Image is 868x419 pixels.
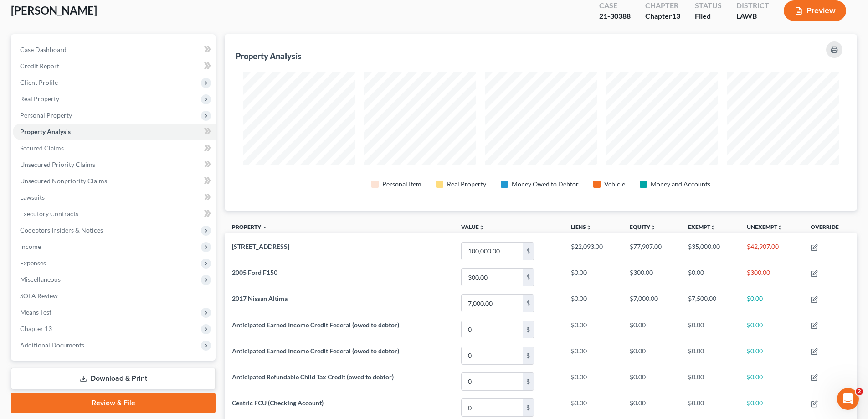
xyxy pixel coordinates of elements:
td: $22,093.00 [564,238,622,264]
span: Real Property [20,95,59,103]
a: Unsecured Nonpriority Claims [13,173,216,189]
div: $ [523,373,534,390]
input: 0.00 [462,347,523,364]
td: $0.00 [740,368,803,394]
td: $0.00 [681,264,739,290]
td: $300.00 [740,264,803,290]
td: $0.00 [681,368,739,394]
div: Personal Item [382,180,421,189]
div: Property Analysis [236,51,301,62]
input: 0.00 [462,269,523,286]
a: Download & Print [11,368,216,389]
span: Executory Contracts [20,210,78,217]
td: $0.00 [564,342,622,368]
span: Client Profile [20,78,58,86]
a: SOFA Review [13,288,216,304]
i: unfold_more [586,225,591,230]
span: 13 [672,11,680,20]
span: Centric FCU (Checking Account) [232,399,324,407]
td: $7,500.00 [681,290,739,316]
a: Unexemptunfold_more [747,223,783,230]
span: Unsecured Nonpriority Claims [20,177,107,185]
td: $0.00 [564,368,622,394]
input: 0.00 [462,373,523,390]
div: $ [523,243,534,260]
div: $ [523,295,534,312]
iframe: Intercom live chat [837,388,859,410]
span: 2 [856,388,863,395]
td: $0.00 [622,342,681,368]
td: $0.00 [564,290,622,316]
a: Unsecured Priority Claims [13,156,216,173]
div: Chapter [645,0,680,11]
a: Exemptunfold_more [688,223,716,230]
td: $0.00 [622,316,681,342]
span: Miscellaneous [20,275,61,283]
td: $0.00 [740,316,803,342]
div: $ [523,399,534,416]
td: $77,907.00 [622,238,681,264]
td: $0.00 [681,316,739,342]
span: Additional Documents [20,341,84,349]
td: $0.00 [564,316,622,342]
td: $0.00 [564,264,622,290]
td: $0.00 [622,368,681,394]
div: LAWB [736,11,769,21]
div: 21-30388 [599,11,631,21]
td: $0.00 [740,290,803,316]
input: 0.00 [462,399,523,416]
span: Unsecured Priority Claims [20,160,95,168]
div: Real Property [447,180,486,189]
a: Property Analysis [13,124,216,140]
a: Credit Report [13,58,216,74]
th: Override [803,218,857,238]
a: Valueunfold_more [461,223,484,230]
span: Codebtors Insiders & Notices [20,226,103,234]
span: Anticipated Earned Income Credit Federal (owed to debtor) [232,321,399,329]
i: unfold_more [777,225,783,230]
button: Preview [784,0,846,21]
i: expand_less [262,225,267,230]
div: Case [599,0,631,11]
span: Anticipated Refundable Child Tax Credit (owed to debtor) [232,373,394,381]
span: [PERSON_NAME] [11,4,97,17]
div: $ [523,269,534,286]
div: Vehicle [604,180,625,189]
div: Money and Accounts [651,180,710,189]
td: $35,000.00 [681,238,739,264]
span: Expenses [20,259,46,267]
span: Lawsuits [20,193,45,201]
span: [STREET_ADDRESS] [232,243,289,250]
a: Property expand_less [232,223,267,230]
td: $300.00 [622,264,681,290]
td: $7,000.00 [622,290,681,316]
div: Status [695,0,722,11]
td: $0.00 [740,342,803,368]
i: unfold_more [650,225,656,230]
span: Income [20,243,41,250]
i: unfold_more [710,225,716,230]
span: Anticipated Earned Income Credit Federal (owed to debtor) [232,347,399,355]
div: Money Owed to Debtor [512,180,579,189]
a: Equityunfold_more [630,223,656,230]
span: Case Dashboard [20,46,67,53]
input: 0.00 [462,321,523,338]
span: Property Analysis [20,128,71,135]
a: Review & File [11,393,216,413]
span: Personal Property [20,111,72,119]
span: Means Test [20,308,51,316]
td: $42,907.00 [740,238,803,264]
td: $0.00 [681,342,739,368]
span: Credit Report [20,62,59,70]
a: Secured Claims [13,140,216,156]
span: 2017 Nissan Altima [232,295,288,302]
a: Executory Contracts [13,206,216,222]
div: Chapter [645,11,680,21]
i: unfold_more [479,225,484,230]
input: 0.00 [462,243,523,260]
span: 2005 Ford F150 [232,269,277,276]
a: Case Dashboard [13,41,216,58]
input: 0.00 [462,295,523,312]
div: Filed [695,11,722,21]
a: Lawsuits [13,189,216,206]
